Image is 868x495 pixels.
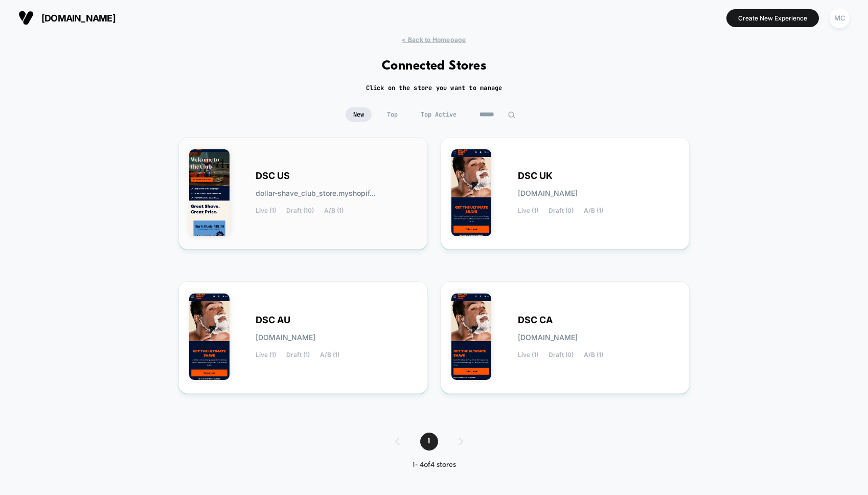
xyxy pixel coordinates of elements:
[324,207,344,214] span: A/B (1)
[320,351,339,358] span: A/B (1)
[451,149,492,236] img: DSC_UK
[584,351,603,358] span: A/B (1)
[726,9,819,27] button: Create New Experience
[402,36,466,43] span: < Back to Homepage
[518,334,578,341] span: [DOMAIN_NAME]
[549,351,574,358] span: Draft (0)
[256,190,376,197] span: dollar-shave_club_store.myshopif...
[508,111,515,119] img: edit
[346,107,372,122] span: New
[451,294,492,380] img: DSC_CA
[18,10,34,26] img: Visually logo
[385,461,484,469] div: 1 - 4 of 4 stores
[256,334,315,341] span: [DOMAIN_NAME]
[830,8,850,28] div: MC
[256,207,276,214] span: Live (1)
[518,351,538,358] span: Live (1)
[189,149,230,236] img: DOLLAR_SHAVE_CLUB_STORE
[15,10,119,26] button: [DOMAIN_NAME]
[420,433,438,451] span: 1
[366,84,502,92] h2: Click on the store you want to manage
[518,317,553,324] span: DSC CA
[256,351,276,358] span: Live (1)
[189,294,230,380] img: DSC_AU
[518,207,538,214] span: Live (1)
[382,59,487,74] h1: Connected Stores
[413,107,464,122] span: Top Active
[286,207,314,214] span: Draft (10)
[256,317,290,324] span: DSC AU
[518,172,553,179] span: DSC UK
[41,13,116,24] span: [DOMAIN_NAME]
[549,207,574,214] span: Draft (0)
[827,8,853,29] button: MC
[379,107,405,122] span: Top
[286,351,310,358] span: Draft (1)
[518,190,578,197] span: [DOMAIN_NAME]
[256,172,290,179] span: DSC US
[584,207,603,214] span: A/B (1)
